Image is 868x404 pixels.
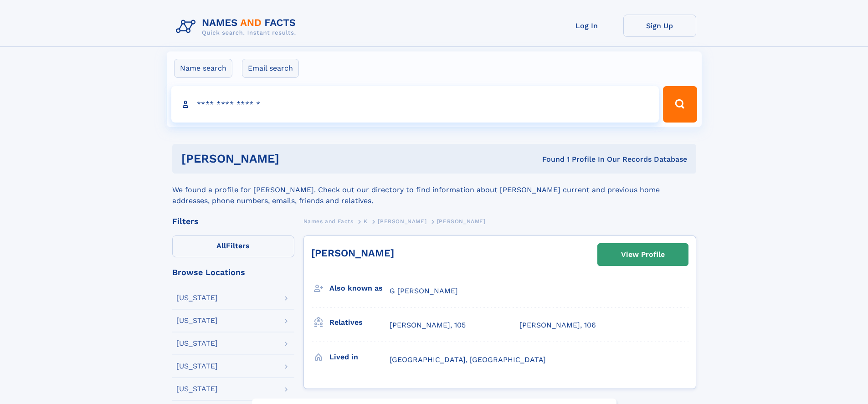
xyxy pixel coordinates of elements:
[329,349,390,365] h3: Lived in
[411,154,687,164] div: Found 1 Profile In Our Records Database
[181,153,411,164] h1: [PERSON_NAME]
[242,59,299,78] label: Email search
[172,217,294,225] div: Filters
[176,317,218,324] div: [US_STATE]
[364,215,368,227] a: K
[378,218,426,225] span: [PERSON_NAME]
[171,86,659,123] input: search input
[550,15,623,37] a: Log In
[176,294,218,302] div: [US_STATE]
[364,218,368,225] span: K
[519,320,596,330] a: [PERSON_NAME], 106
[623,15,696,37] a: Sign Up
[378,215,426,227] a: [PERSON_NAME]
[172,235,294,257] label: Filters
[176,340,218,347] div: [US_STATE]
[329,281,390,296] h3: Also known as
[329,315,390,330] h3: Relatives
[437,218,486,225] span: [PERSON_NAME]
[172,15,303,39] img: Logo Names and Facts
[390,320,466,330] a: [PERSON_NAME], 105
[598,244,688,266] a: View Profile
[172,174,696,206] div: We found a profile for [PERSON_NAME]. Check out our directory to find information about [PERSON_N...
[303,215,354,227] a: Names and Facts
[172,268,294,276] div: Browse Locations
[311,247,394,259] a: [PERSON_NAME]
[216,241,226,250] span: All
[176,363,218,370] div: [US_STATE]
[390,355,546,364] span: [GEOGRAPHIC_DATA], [GEOGRAPHIC_DATA]
[663,86,697,123] button: Search Button
[621,244,665,265] div: View Profile
[176,385,218,393] div: [US_STATE]
[390,286,458,295] span: G [PERSON_NAME]
[174,59,232,78] label: Name search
